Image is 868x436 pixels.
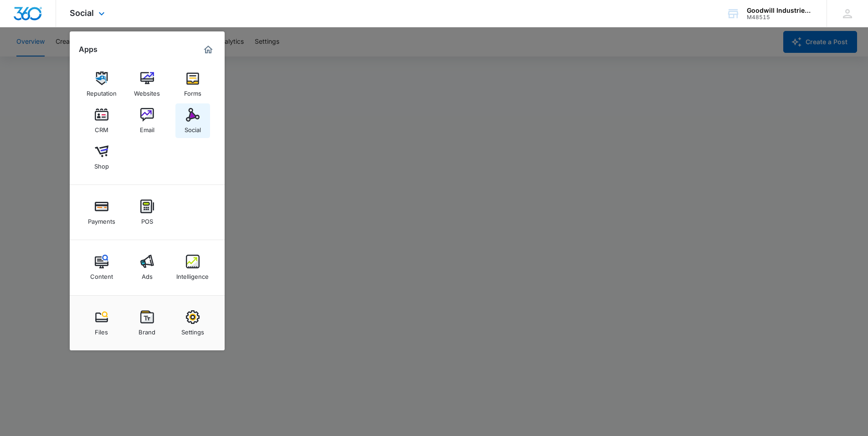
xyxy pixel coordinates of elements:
div: Social [185,122,201,133]
div: Content [90,268,113,280]
div: Files [95,324,108,336]
div: Email [140,122,154,133]
a: Social [175,103,210,138]
a: Content [84,250,119,285]
a: Payments [84,195,119,230]
div: account id [747,14,813,21]
h2: Apps [79,45,98,54]
a: Files [84,306,119,340]
div: Brand [139,324,155,336]
span: Social [70,8,94,18]
div: Settings [181,324,204,336]
a: POS [130,195,164,230]
div: CRM [95,122,108,133]
a: Shop [84,140,119,174]
div: POS [141,213,153,225]
a: CRM [84,103,119,138]
a: Intelligence [175,250,210,285]
a: Forms [175,67,210,102]
a: Email [130,103,164,138]
a: Websites [130,67,164,102]
div: Shop [94,158,109,170]
div: Websites [134,85,160,97]
a: Settings [175,306,210,340]
div: Ads [142,268,153,280]
a: Marketing 360® Dashboard [201,42,216,57]
div: Intelligence [176,268,209,280]
div: Payments [88,213,115,225]
a: Reputation [84,67,119,102]
a: Brand [130,306,164,340]
div: Reputation [87,85,117,97]
a: Ads [130,250,164,285]
div: Forms [184,85,201,97]
div: account name [747,7,813,14]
